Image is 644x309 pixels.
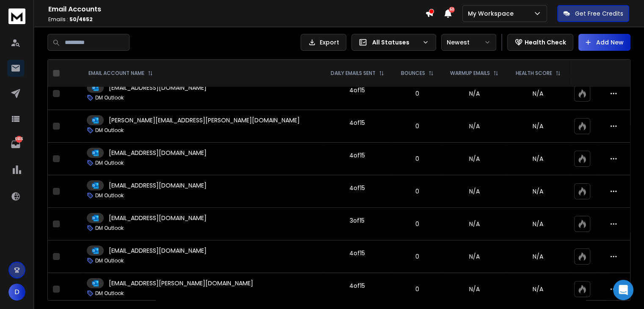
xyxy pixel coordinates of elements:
[109,246,207,255] p: [EMAIL_ADDRESS][DOMAIN_NAME]
[95,192,124,199] p: DM Outlook
[95,94,124,101] p: DM Outlook
[109,83,207,92] p: [EMAIL_ADDRESS][DOMAIN_NAME]
[88,70,153,77] div: EMAIL ACCOUNT NAME
[349,281,365,290] div: 4 of 15
[512,122,564,130] p: N/A
[512,154,564,163] p: N/A
[441,34,496,51] button: Newest
[512,285,564,293] p: N/A
[48,4,425,14] h1: Email Accounts
[398,187,437,196] p: 0
[349,151,365,160] div: 4 of 15
[398,89,437,98] p: 0
[69,16,93,23] span: 50 / 4652
[442,240,507,273] td: N/A
[525,38,566,47] p: Health Check
[95,127,124,134] p: DM Outlook
[349,119,365,127] div: 4 of 15
[512,187,564,196] p: N/A
[331,70,376,77] p: DAILY EMAILS SENT
[449,7,455,13] span: 50
[95,225,124,232] p: DM Outlook
[349,249,365,257] div: 4 of 15
[95,257,124,264] p: DM Outlook
[349,86,365,94] div: 4 of 15
[8,284,25,301] button: D
[95,160,124,166] p: DM Outlook
[398,122,437,130] p: 0
[468,9,517,18] p: My Workspace
[109,149,207,157] p: [EMAIL_ADDRESS][DOMAIN_NAME]
[442,143,507,175] td: N/A
[516,70,552,77] p: HEALTH SCORE
[48,16,425,23] p: Emails :
[8,8,25,24] img: logo
[349,184,365,192] div: 4 of 15
[398,285,437,293] p: 0
[401,70,425,77] p: BOUNCES
[442,175,507,208] td: N/A
[350,216,365,225] div: 3 of 15
[109,181,207,190] p: [EMAIL_ADDRESS][DOMAIN_NAME]
[512,252,564,261] p: N/A
[398,154,437,163] p: 0
[557,5,629,22] button: Get Free Credits
[512,220,564,228] p: N/A
[512,89,564,98] p: N/A
[442,273,507,306] td: N/A
[442,208,507,240] td: N/A
[16,136,22,143] p: 6906
[450,70,490,77] p: WARMUP EMAILS
[109,116,300,124] p: [PERSON_NAME][EMAIL_ADDRESS][PERSON_NAME][DOMAIN_NAME]
[95,290,124,297] p: DM Outlook
[7,136,24,153] a: 6906
[398,220,437,228] p: 0
[442,77,507,110] td: N/A
[109,279,253,287] p: [EMAIL_ADDRESS][PERSON_NAME][DOMAIN_NAME]
[507,34,573,51] button: Health Check
[575,9,623,18] p: Get Free Credits
[398,252,437,261] p: 0
[442,110,507,143] td: N/A
[372,38,419,47] p: All Statuses
[109,214,207,222] p: [EMAIL_ADDRESS][DOMAIN_NAME]
[613,280,633,300] div: Open Intercom Messenger
[301,34,346,51] button: Export
[578,34,630,51] button: Add New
